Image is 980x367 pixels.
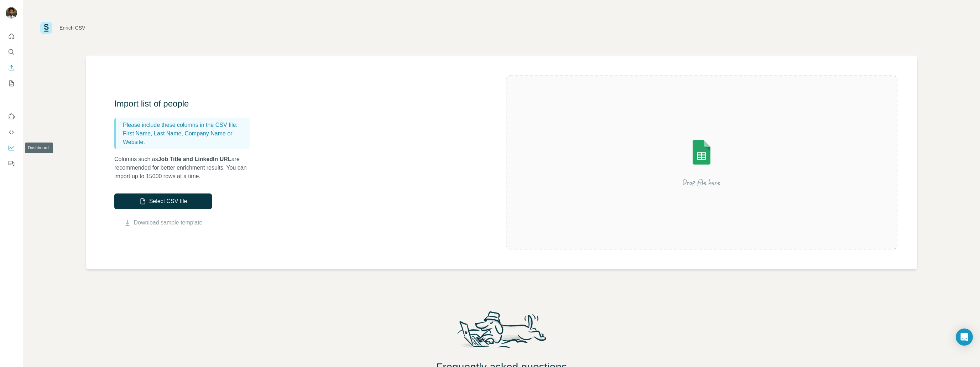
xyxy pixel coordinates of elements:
span: Job Title and LinkedIn URL [158,156,231,162]
button: Use Surfe on LinkedIn [6,110,17,123]
h3: Import list of people [114,98,257,109]
p: First Name, Last Name, Company Name or Website. [123,129,247,146]
button: Quick start [6,30,17,43]
button: Search [6,46,17,58]
button: Select CSV file [114,193,212,209]
button: My lists [6,77,17,90]
a: Download sample template [134,218,203,227]
div: Enrich CSV [59,24,85,31]
img: Surfe Logo [40,22,52,34]
img: Surfe Illustration - Drop file here or select below [637,120,766,205]
button: Feedback [6,157,17,170]
button: Use Surfe API [6,126,17,139]
p: Columns such as are recommended for better enrichment results. You can import up to 15000 rows at... [114,155,257,181]
img: Avatar [6,7,17,19]
img: Surfe Mascot Illustration [450,309,553,355]
div: Open Intercom Messenger [956,329,973,346]
button: Enrich CSV [6,61,17,74]
p: Please include these columns in the CSV file: [123,121,247,129]
button: Download sample template [114,218,212,227]
button: Dashboard [6,141,17,154]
